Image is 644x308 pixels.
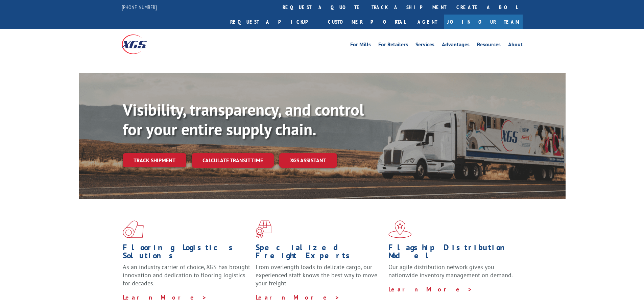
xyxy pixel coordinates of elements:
[123,263,250,287] span: As an industry carrier of choice, XGS has brought innovation and dedication to flooring logistics...
[378,42,408,49] a: For Retailers
[123,243,251,263] h1: Flooring Logistics Solutions
[388,220,412,238] img: xgs-icon-flagship-distribution-model-red
[444,15,523,29] a: Join Our Team
[256,263,383,293] p: From overlength loads to delicate cargo, our experienced staff knows the best way to move your fr...
[225,15,323,29] a: Request a pickup
[123,293,207,301] a: Learn More >
[350,42,371,49] a: For Mills
[388,243,516,263] h1: Flagship Distribution Model
[388,285,473,293] a: Learn More >
[122,4,157,10] a: [PHONE_NUMBER]
[279,153,337,168] a: XGS ASSISTANT
[415,42,434,49] a: Services
[256,243,383,263] h1: Specialized Freight Experts
[508,42,523,49] a: About
[477,42,501,49] a: Resources
[123,220,144,238] img: xgs-icon-total-supply-chain-intelligence-red
[442,42,470,49] a: Advantages
[411,15,444,29] a: Agent
[388,263,513,279] span: Our agile distribution network gives you nationwide inventory management on demand.
[323,15,411,29] a: Customer Portal
[256,220,271,238] img: xgs-icon-focused-on-flooring-red
[123,99,364,140] b: Visibility, transparency, and control for your entire supply chain.
[123,153,186,167] a: Track shipment
[192,153,274,168] a: Calculate transit time
[256,293,340,301] a: Learn More >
